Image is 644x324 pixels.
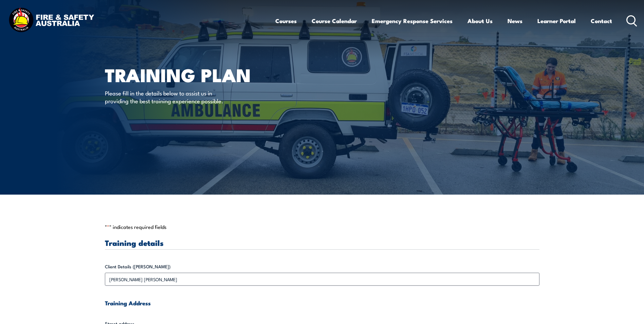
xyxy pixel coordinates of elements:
[312,12,357,30] a: Course Calendar
[508,12,522,30] a: News
[105,299,539,307] h4: Training Address
[275,12,297,30] a: Courses
[105,89,229,105] p: Please fill in the details below to assist us in providing the best training experience possible.
[105,263,539,270] label: Client Details ([PERSON_NAME])
[467,12,493,30] a: About Us
[372,12,453,30] a: Emergency Response Services
[105,239,539,247] h3: Training details
[105,223,539,230] p: " " indicates required fields
[591,12,612,30] a: Contact
[537,12,576,30] a: Learner Portal
[105,67,273,83] h1: Training plan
